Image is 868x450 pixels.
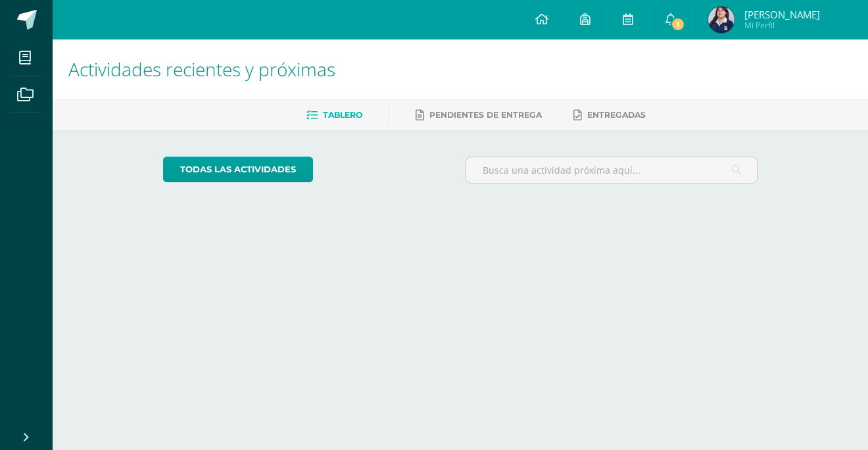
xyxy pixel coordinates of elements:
[306,105,362,126] a: Tablero
[416,105,542,126] a: Pendientes de entrega
[708,7,735,33] img: 3067264afe85927ab4ceda1074e1bfba.png
[429,110,542,120] span: Pendientes de entrega
[323,110,362,120] span: Tablero
[466,157,758,183] input: Busca una actividad próxima aquí...
[744,20,820,31] span: Mi Perfil
[68,57,335,82] span: Actividades recientes y próximas
[744,8,820,21] span: [PERSON_NAME]
[671,17,685,32] span: 1
[163,157,313,182] a: todas las Actividades
[573,105,646,126] a: Entregadas
[587,110,646,120] span: Entregadas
